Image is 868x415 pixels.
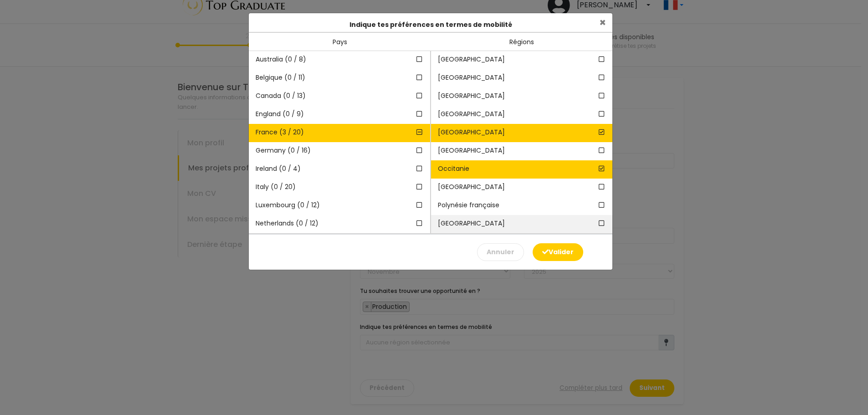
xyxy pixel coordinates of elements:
span: [GEOGRAPHIC_DATA] [438,109,572,119]
button: Annuler [477,243,524,261]
button: Close [599,13,606,28]
span: Germany (0 / 16) [256,146,311,155]
span: Luxembourg (0 / 12) [256,200,320,210]
span: Canada (0 / 13) [256,91,306,100]
span: × [599,15,606,30]
span: Italy (0 / 20) [256,182,296,191]
button: Valider [533,243,583,261]
span: France (3 / 20) [256,128,304,137]
span: [GEOGRAPHIC_DATA] [438,219,572,228]
span: [GEOGRAPHIC_DATA] [438,91,572,101]
span: [GEOGRAPHIC_DATA] [438,146,572,155]
span: [GEOGRAPHIC_DATA] [438,128,572,137]
span: [GEOGRAPHIC_DATA] [438,182,572,192]
span: [GEOGRAPHIC_DATA] [438,73,572,82]
div: Pays [249,33,431,51]
span: Ireland (0 / 4) [256,164,301,173]
span: Netherlands (0 / 12) [256,219,318,228]
span: Belgique (0 / 11) [256,73,305,82]
span: Occitanie [438,164,572,174]
span: Australia (0 / 8) [256,55,306,64]
span: Polynésie française [438,200,572,210]
div: Indique tes préférences en termes de mobilité [256,20,606,30]
span: [GEOGRAPHIC_DATA] [438,55,572,64]
span: England (0 / 9) [256,109,304,118]
div: Régions [431,33,612,51]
